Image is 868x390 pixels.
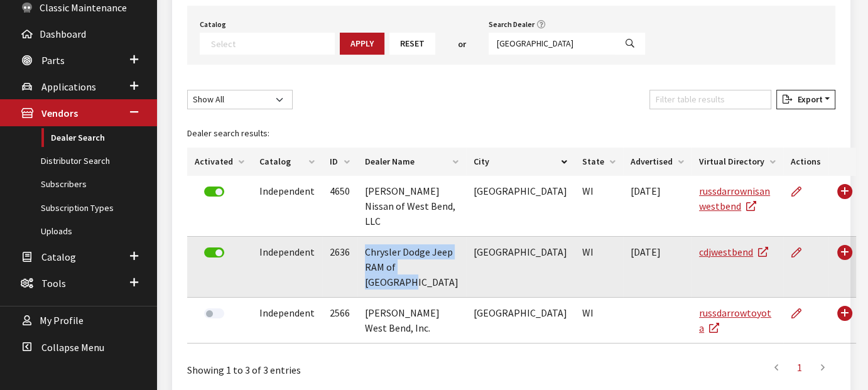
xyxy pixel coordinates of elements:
[41,80,96,93] span: Applications
[623,148,692,176] th: Advertised: activate to sort column ascending
[776,90,835,109] button: Export
[357,298,466,344] td: [PERSON_NAME] West Bend, Inc.
[615,33,645,55] button: Search
[41,341,104,354] span: Collapse Menu
[40,1,127,14] span: Classic Maintenance
[828,176,856,237] td: Use Enter key to show more/less
[389,33,435,55] button: Reset
[489,33,616,55] input: Search
[792,94,822,105] span: Export
[322,298,357,344] td: 2566
[699,306,771,334] a: russdarrowtoyota
[340,33,384,55] button: Apply
[204,247,224,257] label: Deactivate Dealer
[322,176,357,237] td: 4650
[211,38,334,49] textarea: Search
[791,176,812,207] a: Edit Dealer
[575,176,623,237] td: WI
[41,107,78,120] span: Vendors
[357,237,466,298] td: Chrysler Dodge Jeep RAM of [GEOGRAPHIC_DATA]
[575,148,623,176] th: State: activate to sort column ascending
[783,148,828,176] th: Actions
[828,298,856,344] td: Use Enter key to show more/less
[41,54,65,67] span: Parts
[575,237,623,298] td: WI
[357,148,466,176] th: Dealer Name: activate to sort column ascending
[204,187,224,197] label: Deactivate Dealer
[458,38,466,51] span: or
[649,90,771,109] input: Filter table results
[575,298,623,344] td: WI
[692,148,783,176] th: Virtual Directory: activate to sort column ascending
[252,237,322,298] td: Independent
[466,148,575,176] th: City: activate to sort column descending
[623,237,692,298] td: [DATE]
[200,19,226,30] label: Catalog
[252,148,322,176] th: Catalog: activate to sort column ascending
[187,148,252,176] th: Activated: activate to sort column ascending
[623,176,692,237] td: [DATE]
[200,33,335,55] span: Select
[466,298,575,344] td: [GEOGRAPHIC_DATA]
[466,237,575,298] td: [GEOGRAPHIC_DATA]
[489,19,534,30] label: Search Dealer
[41,277,66,290] span: Tools
[187,354,448,377] div: Showing 1 to 3 of 3 entries
[466,176,575,237] td: [GEOGRAPHIC_DATA]
[791,298,812,329] a: Edit Dealer
[788,355,811,380] a: 1
[322,148,357,176] th: ID: activate to sort column ascending
[187,119,856,148] caption: Dealer search results:
[791,237,812,268] a: Edit Dealer
[252,298,322,344] td: Independent
[41,251,76,263] span: Catalog
[357,176,466,237] td: [PERSON_NAME] Nissan of West Bend, LLC
[204,308,224,318] label: Activate Dealer
[252,176,322,237] td: Independent
[699,185,770,212] a: russdarrownisanwestbend
[322,237,357,298] td: 2636
[699,246,768,258] a: cdjwestbend
[40,28,86,40] span: Dashboard
[828,237,856,298] td: Use Enter key to show more/less
[40,315,84,327] span: My Profile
